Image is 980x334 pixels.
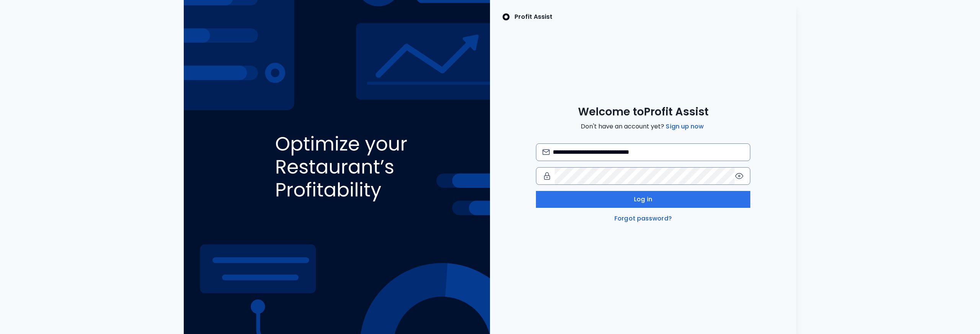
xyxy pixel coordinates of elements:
span: Don't have an account yet? [581,122,705,131]
span: Log in [634,195,652,204]
img: SpotOn Logo [502,12,510,21]
img: email [542,149,550,155]
button: Log in [536,191,750,208]
a: Forgot password? [613,214,673,223]
a: Sign up now [664,122,705,131]
p: Profit Assist [514,12,552,21]
span: Welcome to Profit Assist [578,105,709,119]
